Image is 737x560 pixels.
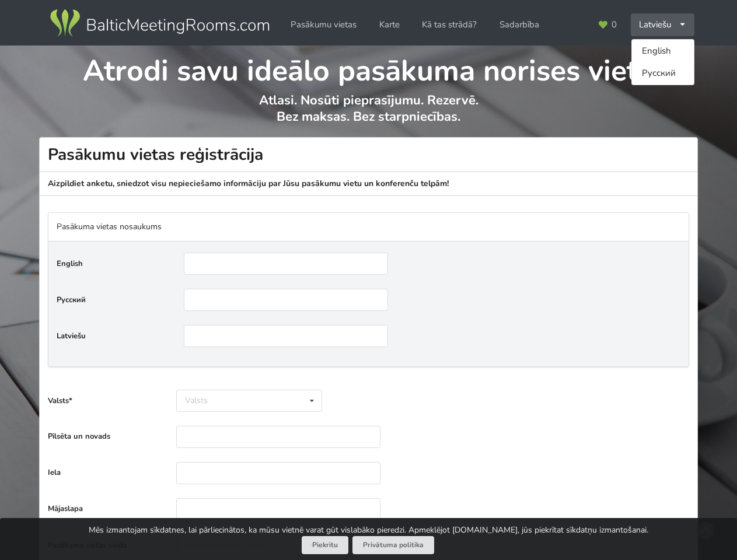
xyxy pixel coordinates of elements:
label: Mājaslapa [48,503,167,514]
div: Latviešu [631,13,694,36]
h1: Pasākumu vietas reģistrācija [39,137,698,172]
button: Piekrītu [302,536,348,554]
label: Iela [48,467,167,478]
a: Privātuma politika [352,536,434,554]
p: Atlasi. Nosūti pieprasījumu. Rezervē. Bez maksas. Bez starpniecības. [40,92,697,137]
span: 0 [612,20,617,29]
p: Aizpildiet anketu, sniedzot visu nepieciešamo informāciju par Jūsu pasākumu vietu un konferenču t... [39,172,698,196]
a: Kā tas strādā? [414,13,485,36]
label: Valsts* [48,395,167,407]
label: Latviešu [57,330,176,342]
label: English [57,258,176,269]
a: Русский [632,62,694,85]
label: Русский [57,294,176,306]
h1: Atrodi savu ideālo pasākuma norises vietu [40,45,697,90]
a: Pasākumu vietas [282,13,365,36]
img: Baltic Meeting Rooms [48,7,271,40]
div: Valsts [185,397,208,405]
p: Pasākuma vietas nosaukums [57,221,680,233]
a: Karte [371,13,408,36]
a: English [632,40,694,62]
label: Pilsēta un novads [48,430,167,442]
a: Sadarbība [491,13,547,36]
